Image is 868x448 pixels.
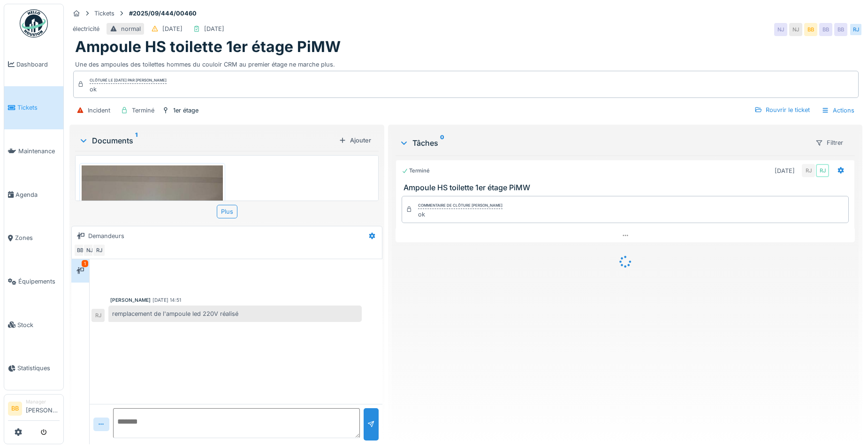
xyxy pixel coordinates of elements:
div: BB [819,23,832,36]
h3: Ampoule HS toilette 1er étage PiMW [404,183,851,192]
div: Clôturé le [DATE] par [PERSON_NAME] [90,77,167,84]
div: Tickets [94,9,114,18]
div: NJ [83,244,96,257]
div: Manager [26,398,60,405]
span: Stock [17,321,60,329]
div: électricité [73,24,99,33]
div: [DATE] [775,166,795,175]
div: 1er étage [173,106,198,115]
a: Équipements [4,260,63,303]
div: Plus [217,205,237,218]
a: Tickets [4,86,63,130]
div: [DATE] 14:51 [152,297,181,304]
div: Documents [79,135,335,146]
div: remplacement de l'ampoule led 220V réalisé [108,306,362,322]
span: Maintenance [18,147,60,156]
div: Une des ampoules des toilettes hommes du couloir CRM au premier étage ne marche plus. [75,56,857,69]
span: Statistiques [17,364,60,373]
div: Actions [817,104,859,117]
div: ok [418,210,503,219]
div: RJ [849,23,862,36]
span: Dashboard [16,60,60,69]
div: Demandeurs [88,231,124,240]
div: normal [121,24,141,33]
div: Ajouter [335,134,375,147]
span: Équipements [18,277,60,286]
a: Maintenance [4,129,63,173]
li: BB [8,402,22,416]
div: Tâches [399,137,807,149]
div: Incident [88,106,110,115]
a: Stock [4,303,63,347]
div: NJ [774,23,787,36]
div: Commentaire de clôture [PERSON_NAME] [418,202,503,209]
div: Rouvrir le ticket [751,104,814,116]
strong: #2025/09/444/00460 [125,9,200,18]
img: Badge_color-CXgf-gQk.svg [20,9,48,37]
div: ok [90,85,167,94]
a: Agenda [4,173,63,217]
a: BB Manager[PERSON_NAME] [8,398,60,421]
div: BB [74,244,87,257]
div: RJ [92,244,106,257]
div: [PERSON_NAME] [110,297,151,304]
span: Tickets [17,103,60,112]
div: BB [804,23,817,36]
div: 1 [82,260,88,267]
li: [PERSON_NAME] [26,398,60,418]
span: Zones [15,233,60,242]
div: [DATE] [204,24,224,33]
span: Agenda [15,190,60,199]
div: RJ [802,164,815,177]
div: RJ [91,309,105,322]
sup: 0 [440,137,444,149]
img: 8intx72jwl1c6655icm1tkktcnel [82,165,223,353]
div: [DATE] [162,24,183,33]
div: Terminé [402,167,430,175]
h1: Ampoule HS toilette 1er étage PiMW [75,38,341,56]
div: BB [834,23,847,36]
div: NJ [789,23,802,36]
sup: 1 [135,135,137,146]
a: Zones [4,217,63,260]
a: Statistiques [4,347,63,390]
div: RJ [816,164,829,177]
div: Terminé [132,106,154,115]
a: Dashboard [4,43,63,86]
div: Filtrer [811,136,847,149]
